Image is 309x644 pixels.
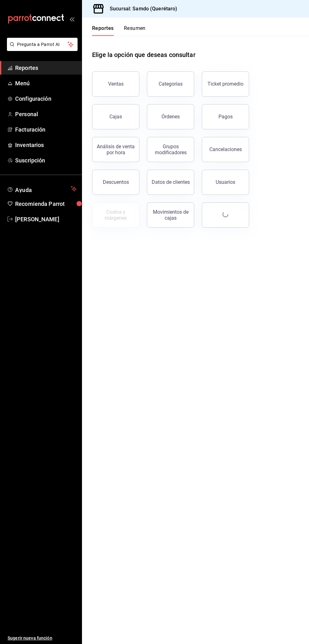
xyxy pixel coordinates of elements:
button: Movimientos de cajas [147,202,194,228]
span: Suscripción [15,156,77,165]
button: Grupos modificadores [147,137,194,162]
div: Análisis de venta por hora [96,144,135,155]
div: navigation tabs [92,25,146,36]
span: Recomienda Parrot [15,200,77,208]
span: [PERSON_NAME] [15,215,77,223]
button: Pregunta a Parrot AI [7,38,78,51]
span: Sugerir nueva función [8,635,77,641]
div: Usuarios [216,179,235,185]
button: Cancelaciones [202,137,249,162]
button: open_drawer_menu [69,16,74,21]
div: Cancelaciones [209,146,242,152]
button: Datos de clientes [147,170,194,195]
div: Costos y márgenes [96,209,135,221]
button: Órdenes [147,104,194,129]
button: Pagos [202,104,249,129]
span: Personal [15,110,77,118]
a: Pregunta a Parrot AI [4,46,78,52]
div: Ticket promedio [207,81,243,87]
div: Datos de clientes [152,179,190,185]
span: Facturación [15,125,77,134]
h1: Elige la opción que deseas consultar [92,50,195,59]
h3: Sucursal: Samdo (Querétaro) [105,5,178,13]
button: Resumen [124,25,146,36]
span: Ayuda [15,185,68,193]
span: Pregunta a Parrot AI [17,41,68,48]
button: Reportes [92,25,114,36]
a: Cajas [92,104,139,129]
button: Usuarios [202,170,249,195]
span: Reportes [15,64,77,72]
div: Órdenes [161,114,180,120]
button: Análisis de venta por hora [92,137,139,162]
span: Inventarios [15,141,77,149]
div: Ventas [108,81,124,87]
span: Configuración [15,94,77,103]
div: Grupos modificadores [151,144,190,155]
div: Cajas [109,113,122,121]
div: Pagos [219,114,233,120]
div: Movimientos de cajas [151,209,190,221]
div: Categorías [159,81,183,87]
span: Menú [15,79,77,88]
button: Ticket promedio [202,71,249,97]
button: Descuentos [92,170,139,195]
button: Categorías [147,71,194,97]
button: Ventas [92,71,139,97]
button: Contrata inventarios para ver este reporte [92,202,139,228]
div: Descuentos [103,179,129,185]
